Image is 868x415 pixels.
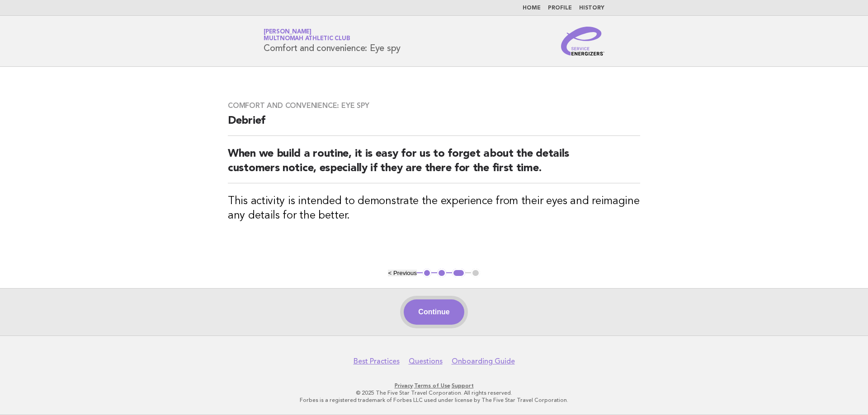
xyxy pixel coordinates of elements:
a: Home [523,5,541,11]
h2: Debrief [228,114,640,136]
h3: Comfort and convenience: Eye spy [228,101,640,110]
button: Continue [404,299,464,325]
p: Forbes is a registered trademark of Forbes LLC used under license by The Five Star Travel Corpora... [157,396,711,404]
a: Support [452,382,474,389]
a: History [579,5,604,11]
a: Best Practices [354,357,400,366]
button: 3 [452,269,465,278]
a: Onboarding Guide [452,357,515,366]
p: © 2025 The Five Star Travel Corporation. All rights reserved. [157,389,711,396]
a: Terms of Use [414,382,450,389]
a: [PERSON_NAME]Multnomah Athletic Club [264,29,350,42]
button: 2 [437,269,446,278]
h2: When we build a routine, it is easy for us to forget about the details customers notice, especial... [228,147,640,183]
p: · · [157,382,711,389]
h1: Comfort and convenience: Eye spy [264,29,401,53]
button: < Previous [388,270,416,276]
a: Questions [409,357,443,366]
h3: This activity is intended to demonstrate the experience from their eyes and reimagine any details... [228,194,640,223]
img: Service Energizers [561,27,604,56]
a: Profile [548,5,572,11]
a: Privacy [395,382,413,389]
button: 1 [423,269,432,278]
span: Multnomah Athletic Club [264,36,350,42]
